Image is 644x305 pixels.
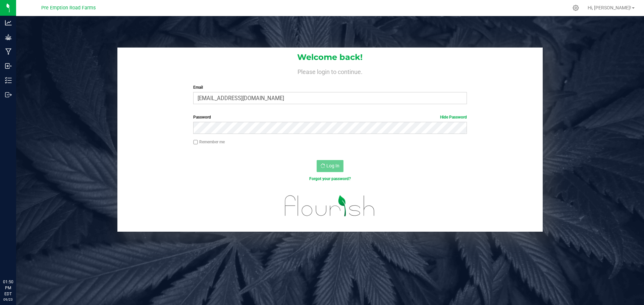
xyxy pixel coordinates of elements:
[193,139,225,145] label: Remember me
[5,48,12,55] inline-svg: Manufacturing
[193,84,467,90] label: Email
[588,5,631,10] span: Hi, [PERSON_NAME]!
[277,189,383,223] img: flourish_logo.svg
[117,67,543,75] h4: Please login to continue.
[5,19,12,26] inline-svg: Analytics
[3,279,13,297] p: 01:50 PM EDT
[3,297,13,302] p: 09/23
[5,63,12,69] inline-svg: Inbound
[41,5,96,11] span: Pre Emption Road Farms
[5,77,12,84] inline-svg: Inventory
[117,53,543,62] h1: Welcome back!
[193,115,211,120] span: Password
[572,5,580,11] div: Manage settings
[309,176,351,181] a: Forgot your password?
[326,163,339,168] span: Log In
[317,160,343,172] button: Log In
[193,140,198,145] input: Remember me
[5,34,12,41] inline-svg: Grow
[440,115,467,120] a: Hide Password
[5,91,12,98] inline-svg: Outbound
